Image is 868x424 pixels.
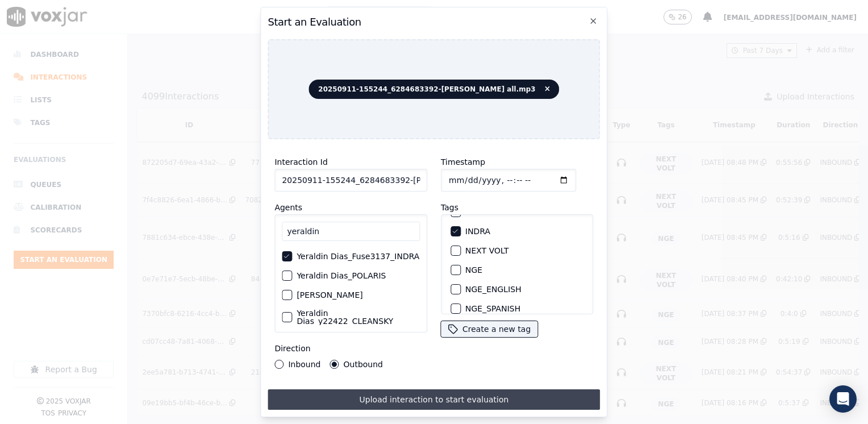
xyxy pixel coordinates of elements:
button: Upload interaction to start evaluation [268,389,600,410]
label: NGE [465,266,482,274]
label: Agents [274,203,302,212]
button: Create a new tag [441,321,537,337]
label: ELECTRA SPARK [465,208,529,216]
h2: Start an Evaluation [268,14,600,30]
label: Yeraldin Dias_POLARIS [297,272,386,280]
input: Search Agents... [282,222,420,241]
div: Open Intercom Messenger [829,385,857,413]
label: Yeraldin Dias_y22422_CLEANSKY [297,309,420,325]
label: Outbound [344,360,383,368]
label: NEXT VOLT [465,247,508,255]
label: Direction [274,344,310,353]
label: Yeraldin Dias_Fuse3137_INDRA [297,252,419,260]
input: reference id, file name, etc [274,169,427,192]
label: NGE_SPANISH [465,305,520,313]
label: Tags [441,203,458,212]
label: NGE_ENGLISH [465,285,521,293]
label: Timestamp [441,157,485,167]
span: 20250911-155244_6284683392-[PERSON_NAME] all.mp3 [308,80,559,99]
label: [PERSON_NAME] [297,291,362,299]
label: Inbound [288,360,320,368]
label: INDRA [465,227,490,235]
label: Interaction Id [274,157,327,167]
